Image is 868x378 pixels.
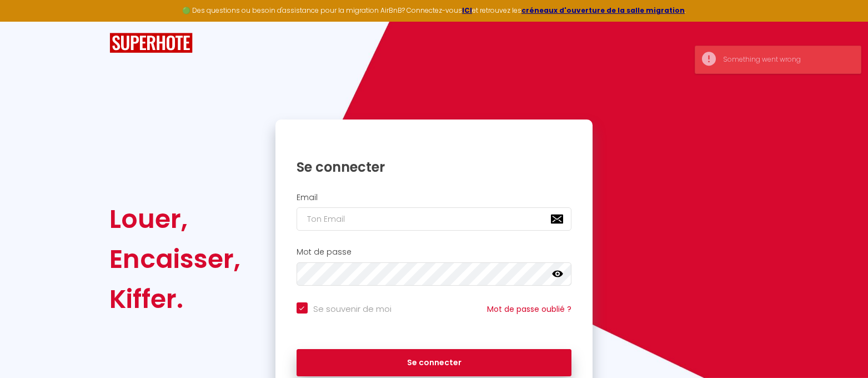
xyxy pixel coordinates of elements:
[109,33,193,53] img: SuperHote logo
[297,158,572,176] h1: Se connecter
[723,54,850,65] div: Something went wrong
[487,304,571,315] a: Mot de passe oublié ?
[297,349,572,377] button: Se connecter
[109,199,240,239] div: Louer,
[297,247,572,257] h2: Mot de passe
[462,6,472,15] a: ICI
[521,6,685,15] a: créneaux d'ouverture de la salle migration
[297,193,572,202] h2: Email
[109,279,240,319] div: Kiffer.
[297,207,572,231] input: Ton Email
[109,239,240,279] div: Encaisser,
